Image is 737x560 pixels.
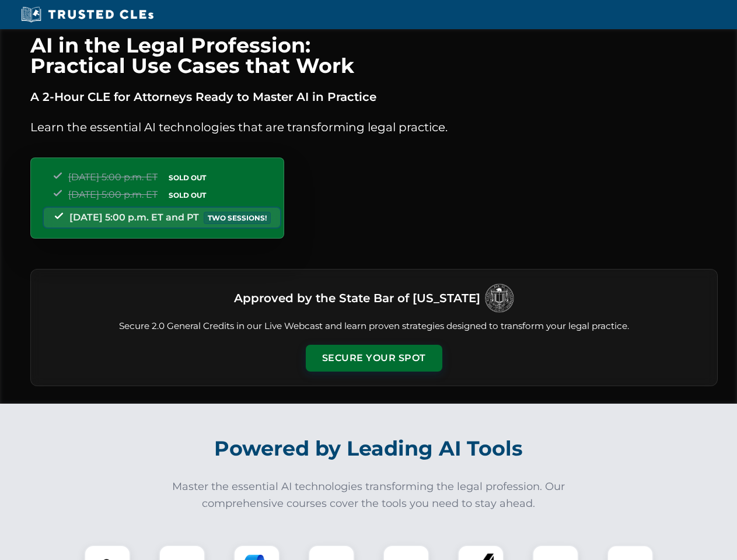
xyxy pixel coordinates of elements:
span: [DATE] 5:00 p.m. ET [68,189,158,200]
img: Trusted CLEs [18,6,157,23]
span: [DATE] 5:00 p.m. ET [68,171,158,183]
img: Logo [485,283,514,313]
h1: AI in the Legal Profession: Practical Use Cases that Work [30,35,718,76]
p: Master the essential AI technologies transforming the legal profession. Our comprehensive courses... [165,478,573,512]
p: Learn the essential AI technologies that are transforming legal practice. [30,118,718,136]
p: A 2-Hour CLE for Attorneys Ready to Master AI in Practice [30,87,718,106]
p: Secure 2.0 General Credits in our Live Webcast and learn proven strategies designed to transform ... [45,320,703,333]
h3: Approved by the State Bar of [US_STATE] [234,288,480,309]
button: Secure Your Spot [306,345,442,372]
span: SOLD OUT [165,171,210,184]
h2: Powered by Leading AI Tools [46,428,692,469]
span: SOLD OUT [165,189,210,201]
